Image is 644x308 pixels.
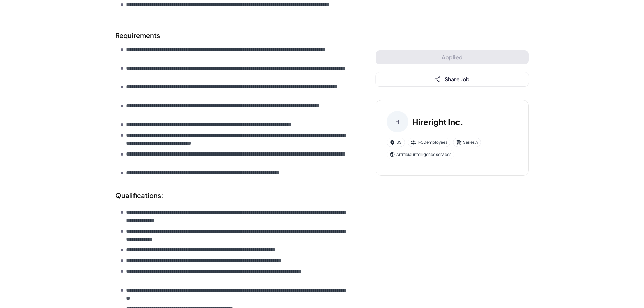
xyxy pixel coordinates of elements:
div: Series A [453,138,481,147]
div: H [387,111,408,132]
h3: Hireright Inc. [412,116,463,128]
div: Artificial intelligence services [387,150,454,159]
span: Share Job [445,76,470,83]
div: US [387,138,405,147]
button: Share Job [376,72,529,86]
div: 1-50 employees [408,138,450,147]
h2: Requirements [115,30,349,40]
div: Qualifications: [115,190,349,200]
